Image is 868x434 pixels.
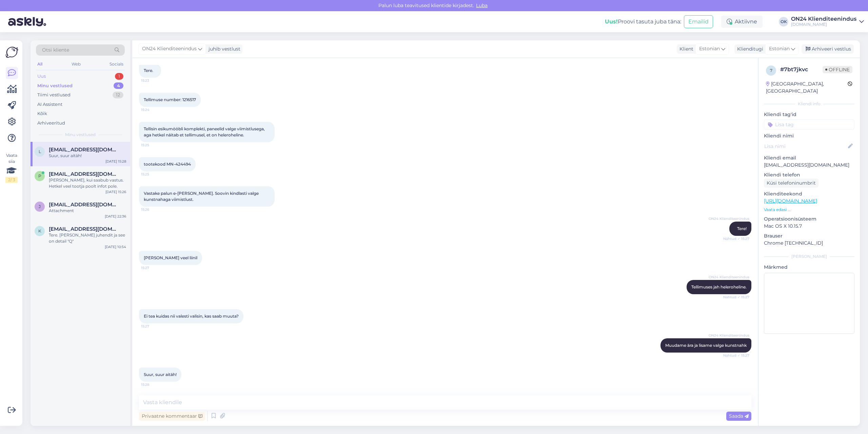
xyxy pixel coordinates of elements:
[144,191,260,202] span: Vastake palun e-[PERSON_NAME]. Soovin kindlasti valge kunstnahaga viimistlust.
[42,46,69,54] span: Otsi kliente
[39,149,41,154] span: l
[37,110,47,117] div: Kõik
[142,45,197,53] span: ON24 Klienditeenindus
[729,413,749,419] span: Saada
[141,324,166,329] span: 15:27
[764,190,854,197] p: Klienditeekond
[37,120,65,127] div: Arhiveeritud
[5,152,18,183] div: Vaata siia
[141,265,166,270] span: 15:27
[764,240,854,247] p: Chrome [TECHNICAL_ID]
[684,15,713,28] button: Emailid
[764,264,854,271] p: Märkmed
[791,22,856,27] div: [DOMAIN_NAME]
[115,73,123,80] div: 1
[141,172,166,177] span: 15:25
[65,132,96,138] span: Minu vestlused
[49,226,119,232] span: kiffu65@gmail.com
[49,153,126,159] div: Suur, suur aitäh!
[766,80,848,95] div: [GEOGRAPHIC_DATA], [GEOGRAPHIC_DATA]
[709,333,749,338] span: ON24 Klienditeenindus
[139,412,205,421] div: Privaatne kommentaar
[144,68,153,73] span: Tere.
[764,215,854,223] p: Operatsioonisüsteem
[144,314,239,319] span: Ei tea kuidas nii valesti valisin, kas saab muuta?
[144,162,191,167] span: tootekood MN-424494
[113,92,123,98] div: 12
[108,60,125,69] div: Socials
[70,60,82,69] div: Web
[144,372,177,377] span: Suur, suur aitäh!
[764,178,818,188] div: Küsi telefoninumbrit
[764,119,854,130] input: Lisa tag
[791,16,856,22] div: ON24 Klienditeenindus
[769,45,790,53] span: Estonian
[36,60,44,69] div: All
[49,208,126,214] div: Attachment
[144,255,197,260] span: [PERSON_NAME] veel liinil
[49,232,126,244] div: Tere. [PERSON_NAME] juhendit ja see on detail "Q"
[141,107,166,112] span: 15:24
[791,16,864,27] a: ON24 Klienditeenindus[DOMAIN_NAME]
[764,223,854,230] p: Mac OS X 10.15.7
[764,154,854,162] p: Kliendi email
[49,147,119,153] span: leonald@leonald.com
[764,232,854,240] p: Brauser
[734,45,763,53] div: Klienditugi
[709,275,749,280] span: ON24 Klienditeenindus
[37,92,71,98] div: Tiimi vestlused
[5,177,18,183] div: 2 / 3
[144,97,196,102] span: Tellimuse number: 1216517
[764,253,854,260] div: [PERSON_NAME]
[49,171,119,177] span: piret.laurisson@gmail.com
[38,228,41,233] span: k
[677,45,693,53] div: Klient
[49,177,126,189] div: [PERSON_NAME], kui saabub vastus. Hetkel veel tootja poolt infot pole.
[605,18,681,26] div: Proovi tasuta juba täna:
[770,68,772,73] span: 7
[780,65,823,74] div: # 7bt7jkvc
[764,198,817,204] a: [URL][DOMAIN_NAME]
[764,162,854,169] p: [EMAIL_ADDRESS][DOMAIN_NAME]
[5,46,18,59] img: Askly Logo
[141,143,166,148] span: 15:25
[737,226,747,231] span: Tere!
[709,216,749,221] span: ON24 Klienditeenindus
[764,101,854,107] div: Kliendi info
[723,295,749,300] span: Nähtud ✓ 15:27
[39,204,41,209] span: j
[764,111,854,118] p: Kliendi tag'id
[105,159,126,164] div: [DATE] 15:28
[141,207,166,212] span: 15:26
[723,353,749,358] span: Nähtud ✓ 15:27
[764,132,854,139] p: Kliendi nimi
[37,101,62,108] div: AI Assistent
[723,236,749,241] span: Nähtud ✓ 15:27
[141,382,166,387] span: 15:28
[779,17,788,26] div: OK
[605,18,618,25] b: Uus!
[802,44,854,54] div: Arhiveeri vestlus
[144,126,266,137] span: Tellisin esikumööbli komplekti, paneelid valge viimistlusega, aga hetkel näitab et tellimusel, et...
[141,78,166,83] span: 15:23
[764,171,854,178] p: Kliendi telefon
[105,189,126,194] div: [DATE] 15:26
[37,82,73,89] div: Minu vestlused
[699,45,720,53] span: Estonian
[665,343,747,348] span: Muudame ära ja lisame valge kunstnahk
[691,284,747,289] span: Tellimuses jah heleroheline.
[105,214,126,219] div: [DATE] 22:36
[721,16,763,28] div: Aktiivne
[764,143,847,150] input: Lisa nimi
[474,2,490,8] span: Luba
[49,202,119,208] span: juljasmir@yandex.ru
[114,82,123,89] div: 4
[206,45,240,53] div: juhib vestlust
[37,73,46,80] div: Uus
[823,66,852,73] span: Offline
[764,207,854,213] p: Vaata edasi ...
[38,173,41,178] span: p
[105,244,126,249] div: [DATE] 10:54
